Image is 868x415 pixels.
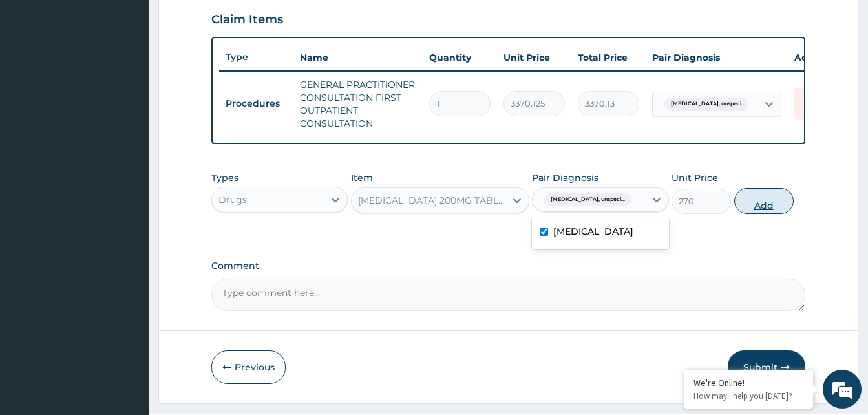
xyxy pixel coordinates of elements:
div: [MEDICAL_DATA] 200MG TABLET [358,194,507,207]
div: Minimize live chat window [212,6,243,37]
th: Total Price [571,45,646,70]
label: [MEDICAL_DATA] [553,225,633,238]
th: Name [293,45,423,70]
label: Unit Price [672,171,718,184]
div: We're Online! [693,377,803,388]
td: Procedures [219,92,293,116]
button: Submit [728,350,805,384]
div: Drugs [218,193,247,206]
button: Previous [211,350,286,384]
button: Add [734,188,794,214]
th: Unit Price [497,45,571,70]
th: Type [219,45,293,69]
label: Item [351,171,373,184]
span: [MEDICAL_DATA], unspeci... [664,98,752,111]
label: Types [211,173,238,184]
p: How may I help you today? [693,390,803,401]
span: We're online! [75,125,178,255]
img: d_794563401_company_1708531726252_794563401 [24,65,52,97]
th: Actions [788,45,852,70]
textarea: Type your message and hit 'Enter' [6,277,246,323]
label: Comment [211,261,805,271]
td: GENERAL PRACTITIONER CONSULTATION FIRST OUTPATIENT CONSULTATION [293,72,423,136]
label: Pair Diagnosis [532,171,598,184]
th: Pair Diagnosis [646,45,788,70]
h3: Claim Items [211,13,283,27]
span: [MEDICAL_DATA], unspeci... [544,193,631,206]
th: Quantity [423,45,497,70]
div: Chat with us now [67,72,217,89]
